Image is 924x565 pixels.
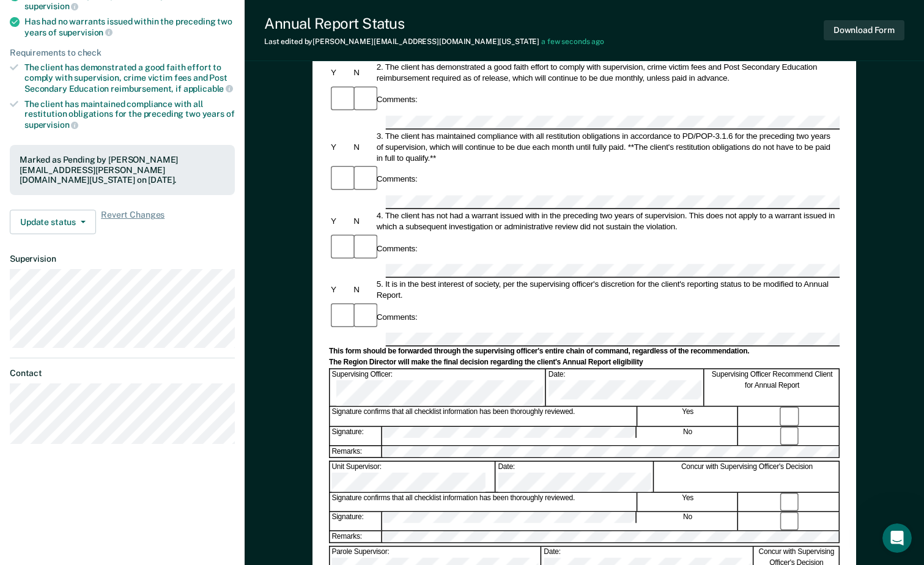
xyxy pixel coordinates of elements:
div: Y [329,216,352,227]
div: Comments: [375,174,419,185]
div: Signature: [330,512,382,530]
span: supervision [59,28,113,37]
div: 5. It is in the best interest of society, per the supervising officer's discretion for the client... [375,279,840,301]
div: Comments: [375,312,419,323]
div: 2. The client has demonstrated a good faith effort to comply with supervision, crime victim fees ... [375,62,840,84]
div: Date: [497,462,654,492]
span: a few seconds ago [541,37,604,46]
div: Signature confirms that all checklist information has been thoroughly reviewed. [330,493,637,511]
div: 4. The client has not had a warrant issued with in the preceding two years of supervision. This d... [375,210,840,232]
span: supervision [24,120,78,130]
div: Last edited by [PERSON_NAME][EMAIL_ADDRESS][DOMAIN_NAME][US_STATE] [264,37,604,46]
div: Supervising Officer Recommend Client for Annual Report [706,369,840,406]
div: Remarks: [330,446,383,457]
div: No [638,512,738,530]
dt: Contact [10,368,235,379]
div: Marked as Pending by [PERSON_NAME][EMAIL_ADDRESS][PERSON_NAME][DOMAIN_NAME][US_STATE] on [DATE]. [20,155,225,185]
span: applicable [183,84,233,94]
div: The client has maintained compliance with all restitution obligations for the preceding two years of [24,99,235,130]
span: supervision [24,1,78,11]
div: Date: [547,369,704,406]
div: Has had no warrants issued within the preceding two years of [24,17,235,37]
div: Y [329,67,352,78]
div: Requirements to check [10,48,235,58]
div: The Region Director will make the final decision regarding the client's Annual Report eligibility [329,358,840,368]
button: Update status [10,210,96,234]
iframe: Intercom live chat [882,523,912,553]
div: N [352,141,374,152]
div: Supervising Officer: [330,369,546,406]
div: This form should be forwarded through the supervising officer's entire chain of command, regardle... [329,348,840,358]
div: N [352,67,374,78]
div: Signature confirms that all checklist information has been thoroughly reviewed. [330,407,637,426]
div: Remarks: [330,531,383,542]
div: Y [329,141,352,152]
div: N [352,284,374,295]
button: Download Form [824,20,904,40]
div: Comments: [375,243,419,254]
div: Comments: [375,94,419,105]
span: Revert Changes [101,210,164,234]
div: Annual Report Status [264,15,604,32]
div: 3. The client has maintained compliance with all restitution obligations in accordance to PD/POP-... [375,130,840,163]
div: No [638,427,738,445]
div: Unit Supervisor: [330,462,496,492]
div: Concur with Supervising Officer's Decision [655,462,840,492]
div: Yes [638,407,738,426]
div: Y [329,284,352,295]
div: The client has demonstrated a good faith effort to comply with supervision, crime victim fees and... [24,62,235,94]
div: Yes [638,493,738,511]
dt: Supervision [10,254,235,264]
div: N [352,216,374,227]
div: Signature: [330,427,382,445]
